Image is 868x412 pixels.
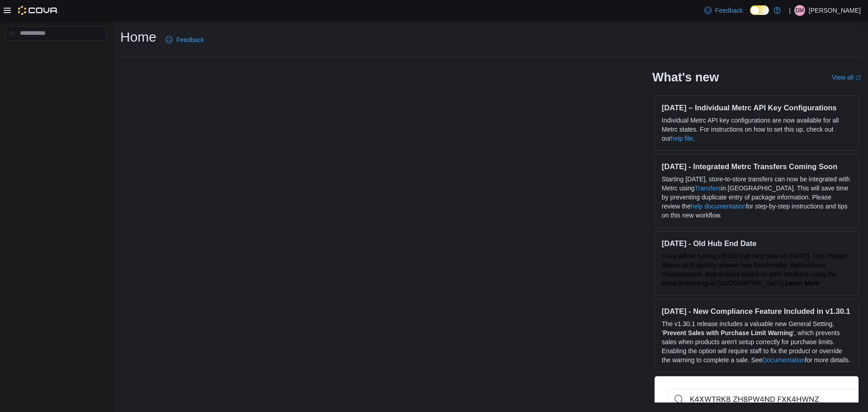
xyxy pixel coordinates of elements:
p: | [789,5,791,16]
input: Dark Mode [750,5,769,15]
p: Starting [DATE], store-to-store transfers can now be integrated with Metrc using in [GEOGRAPHIC_D... [662,175,851,220]
strong: Prevent Sales with Purchase Limit Warning [663,329,793,336]
h3: [DATE] - Old Hub End Date [662,239,851,248]
h1: Home [120,28,156,46]
nav: Complex example [5,43,107,64]
svg: External link [855,75,861,81]
a: Documentation [762,356,805,364]
p: The v1.30.1 release includes a valuable new General Setting, ' ', which prevents sales when produ... [662,319,851,365]
span: Feedback [715,6,743,15]
a: help file [671,135,693,142]
a: Transfers [694,185,721,192]
span: Cova will be turning off Old Hub next year on [DATE]. This change allows us to quickly release ne... [662,252,847,287]
p: [PERSON_NAME] [809,5,861,16]
h3: [DATE] – Individual Metrc API Key Configurations [662,103,851,112]
span: Feedback [176,35,204,44]
a: Feedback [701,1,746,19]
a: Feedback [162,31,208,49]
img: Cova [18,6,58,15]
h2: What's new [652,70,719,85]
span: DM [796,5,804,16]
span: Dark Mode [750,15,750,15]
h3: [DATE] - New Compliance Feature Included in v1.30.1 [662,307,851,316]
div: Daniel Mendoza [794,5,805,16]
a: help documentation [691,203,746,210]
p: Individual Metrc API key configurations are now available for all Metrc states. For instructions ... [662,116,851,143]
a: Learn More [785,279,819,287]
a: View allExternal link [832,74,861,81]
h3: [DATE] - Integrated Metrc Transfers Coming Soon [662,162,851,171]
